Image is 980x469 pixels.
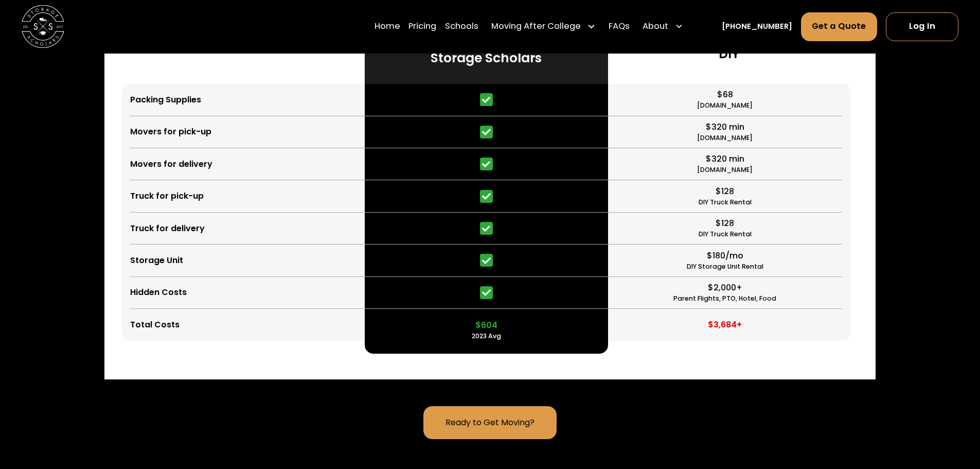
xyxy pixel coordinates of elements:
[643,21,668,33] div: About
[719,46,740,62] h3: DIY
[408,12,436,42] a: Pricing
[375,12,400,42] a: Home
[472,332,501,341] div: 2023 Avg
[609,12,630,42] a: FAQs
[445,12,478,42] a: Schools
[699,198,752,207] div: DIY Truck Rental
[699,230,752,239] div: DIY Truck Rental
[707,250,743,262] div: $180/mo
[706,153,744,165] div: $320 min
[722,21,792,32] a: [PHONE_NUMBER]
[491,21,581,33] div: Moving After College
[716,217,734,230] div: $128
[423,406,556,439] a: Ready to Get Moving?
[130,286,187,299] div: Hidden Costs
[673,294,776,304] div: Parent Flights, PTO, Hotel, Food
[130,190,204,202] div: Truck for pick-up
[697,165,753,175] div: [DOMAIN_NAME]
[130,222,205,235] div: Truck for delivery
[22,5,64,48] img: Storage Scholars main logo
[717,89,733,101] div: $68
[130,158,212,170] div: Movers for delivery
[886,12,958,41] a: Log In
[801,12,878,41] a: Get a Quote
[130,94,201,106] div: Packing Supplies
[697,133,753,143] div: [DOMAIN_NAME]
[697,101,753,111] div: [DOMAIN_NAME]
[708,282,742,294] div: $2,000+
[431,50,542,66] h3: Storage Scholars
[716,185,734,198] div: $128
[130,319,180,331] div: Total Costs
[130,126,211,138] div: Movers for pick-up
[130,254,183,267] div: Storage Unit
[475,319,497,332] div: $604
[687,262,763,272] div: DIY Storage Unit Rental
[708,319,742,331] div: $3,684+
[706,121,744,133] div: $320 min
